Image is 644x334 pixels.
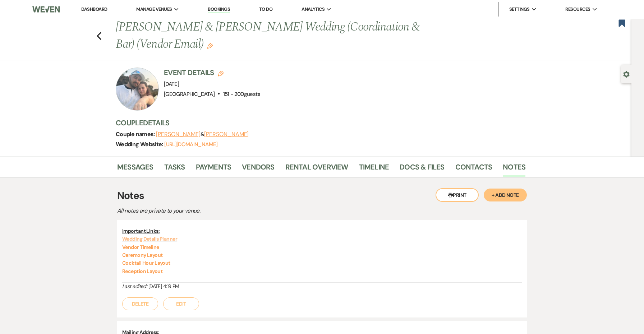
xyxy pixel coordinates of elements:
button: Open lead details [623,70,630,77]
h3: Notes [117,188,527,203]
p: All notes are private to your venue. [117,206,369,215]
a: Docs & Files [400,161,444,177]
button: Delete [122,297,158,310]
img: Weven Logo [32,2,60,17]
a: Reception Layout [122,268,162,274]
div: [DATE] 4:19 PM [122,283,522,290]
h1: [PERSON_NAME] & [PERSON_NAME] Wedding (Coordination & Bar) (Vendor Email) [116,19,438,53]
a: Vendors [242,161,274,177]
span: [GEOGRAPHIC_DATA] [164,91,215,98]
span: Settings [509,6,530,13]
button: Edit [207,42,213,49]
a: [URL][DOMAIN_NAME] [164,141,217,148]
a: Dashboard [81,6,107,12]
span: Resources [565,6,590,13]
button: [PERSON_NAME] [156,131,201,137]
a: To Do [259,6,272,12]
span: & [156,131,249,138]
i: Last edited: [122,283,147,289]
h3: Couple Details [116,118,518,128]
a: Tasks [164,161,185,177]
a: Wedding Details Planner [122,236,177,242]
u: Important Links: [122,228,160,234]
a: Rental Overview [285,161,348,177]
a: Cocktail Hour Layout [122,260,170,266]
button: + Add Note [484,189,527,201]
button: Edit [163,297,199,310]
span: Wedding Website: [116,140,164,148]
span: Couple names: [116,130,156,138]
a: Payments [196,161,231,177]
a: Ceremony Layout [122,252,163,258]
button: [PERSON_NAME] [204,131,249,137]
h3: Event Details [164,68,260,78]
button: Print [436,188,479,202]
span: Manage Venues [136,6,172,13]
a: Messages [117,161,153,177]
span: [DATE] [164,80,179,88]
a: Timeline [359,161,389,177]
a: Contacts [455,161,492,177]
a: Bookings [208,6,230,13]
a: Notes [503,161,525,177]
span: Analytics [302,6,325,13]
span: 151 - 200 guests [223,91,260,98]
a: Vendor Timeline [122,244,159,250]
